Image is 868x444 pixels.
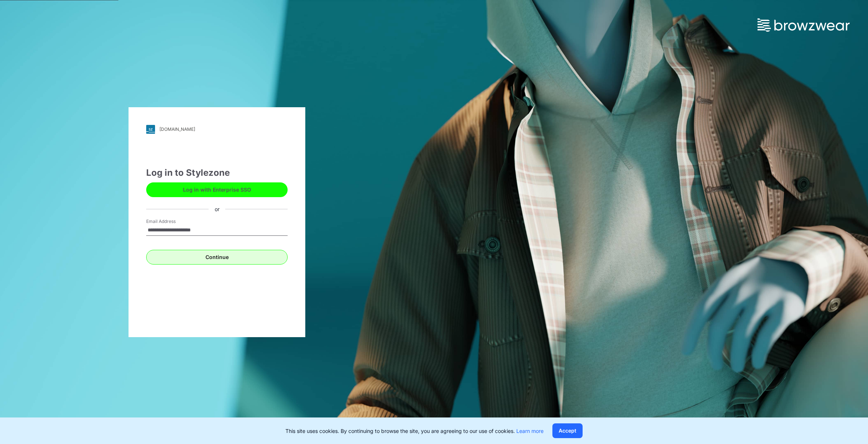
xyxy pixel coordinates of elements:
a: Learn more [516,428,544,434]
div: [DOMAIN_NAME] [159,126,195,132]
button: Log in with Enterprise SSO [146,182,288,197]
a: [DOMAIN_NAME] [146,125,288,134]
label: Email Address [146,218,198,225]
img: svg+xml;base64,PHN2ZyB3aWR0aD0iMjgiIGhlaWdodD0iMjgiIHZpZXdCb3g9IjAgMCAyOCAyOCIgZmlsbD0ibm9uZSIgeG... [146,125,155,134]
button: Accept [552,423,583,438]
img: browzwear-logo.73288ffb.svg [758,18,850,32]
div: Log in to Stylezone [146,166,288,179]
p: This site uses cookies. By continuing to browse the site, you are agreeing to our use of cookies. [285,427,544,435]
button: Continue [146,250,288,265]
div: or [209,205,225,213]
